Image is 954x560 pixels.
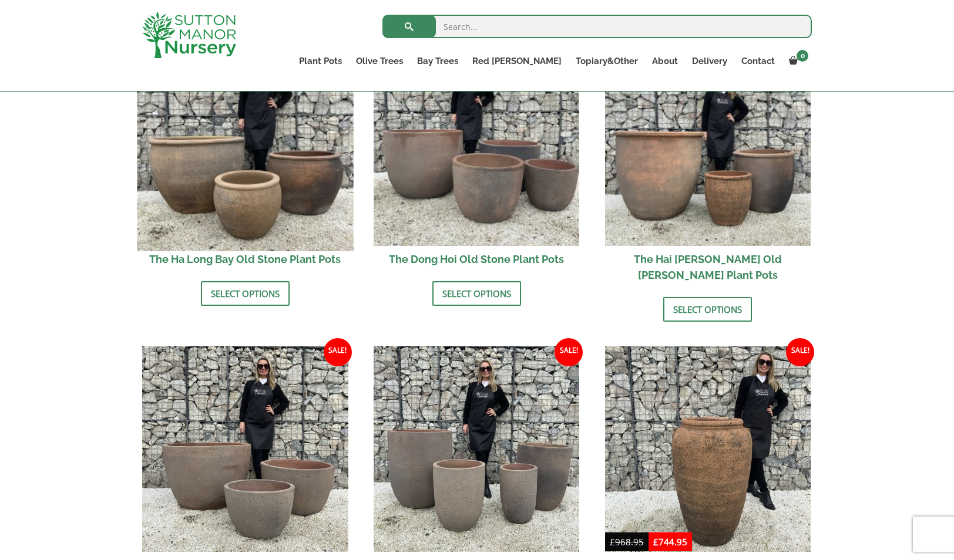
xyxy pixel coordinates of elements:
h2: The Ha Long Bay Old Stone Plant Pots [142,246,348,272]
span: Sale! [786,338,814,366]
img: The Hai Phong Old Stone Plant Pots [605,40,811,246]
input: Search... [382,15,812,38]
img: logo [142,12,236,58]
a: Select options for “The Dong Hoi Old Stone Plant Pots” [432,281,521,306]
a: Select options for “The Hai Phong Old Stone Plant Pots” [663,297,752,322]
h2: The Dong Hoi Old Stone Plant Pots [374,246,580,272]
a: 0 [782,53,812,69]
span: Sale! [555,338,583,366]
a: Sale! The Hai [PERSON_NAME] Old [PERSON_NAME] Plant Pots [605,40,811,288]
span: £ [653,536,659,548]
a: Sale! The Ha Long Bay Old Stone Plant Pots [142,40,348,272]
a: Olive Trees [349,53,410,69]
a: Select options for “The Ha Long Bay Old Stone Plant Pots” [201,281,290,306]
span: Sale! [324,338,352,366]
img: The Nha Trang Old Stone Jar Plant Pot [605,346,811,552]
img: The Dong Hoi Old Stone Plant Pots [374,40,580,246]
a: About [645,53,685,69]
img: The Dalat Old Stone Plant Pots [374,346,580,552]
bdi: 968.95 [610,536,644,548]
a: Red [PERSON_NAME] [465,53,569,69]
h2: The Hai [PERSON_NAME] Old [PERSON_NAME] Plant Pots [605,246,811,288]
img: The Ha Long Bay Old Stone Plant Pots [137,35,353,251]
span: 0 [797,50,808,62]
a: Topiary&Other [569,53,645,69]
a: Sale! The Dong Hoi Old Stone Plant Pots [374,40,580,272]
a: Bay Trees [410,53,465,69]
span: £ [610,536,615,548]
bdi: 744.95 [653,536,687,548]
img: The Sa Dec Old Stone Plant Pots [142,346,348,552]
a: Contact [734,53,782,69]
a: Delivery [685,53,734,69]
a: Plant Pots [292,53,349,69]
